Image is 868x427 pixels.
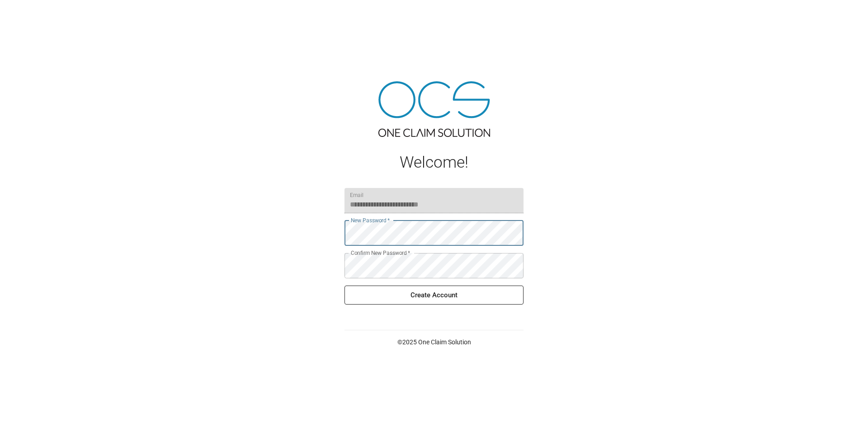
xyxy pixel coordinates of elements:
[378,81,490,137] img: ocs-logo-tra.png
[344,338,524,347] p: © 2025 One Claim Solution
[350,191,363,199] label: Email
[11,5,47,23] img: ocs-logo-white-transparent.png
[344,286,524,305] button: Create Account
[351,216,390,224] label: New Password
[344,153,524,172] h1: Welcome!
[351,249,410,257] label: Confirm New Password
